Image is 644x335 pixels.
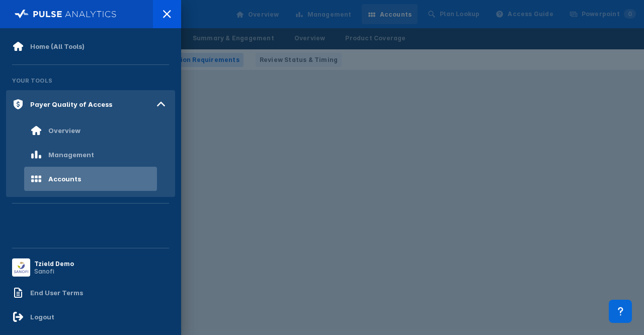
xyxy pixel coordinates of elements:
a: Overview [6,118,175,143]
div: Your Tools [6,71,175,90]
div: Contact Support [609,300,632,323]
a: Home (All Tools) [6,34,175,58]
div: Management [48,151,94,159]
div: Tzield Demo [34,260,74,267]
div: End User Terms [30,289,83,297]
a: Management [6,143,175,167]
div: Accounts [48,175,81,183]
img: menu button [14,260,28,275]
div: Overview [48,126,80,135]
div: Home (All Tools) [30,42,85,50]
div: Sanofi [34,267,74,275]
a: End User Terms [6,281,175,305]
a: Accounts [6,167,175,191]
div: Logout [30,313,54,321]
div: Payer Quality of Access [30,100,112,108]
img: pulse-logo-full-white.svg [15,7,117,21]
